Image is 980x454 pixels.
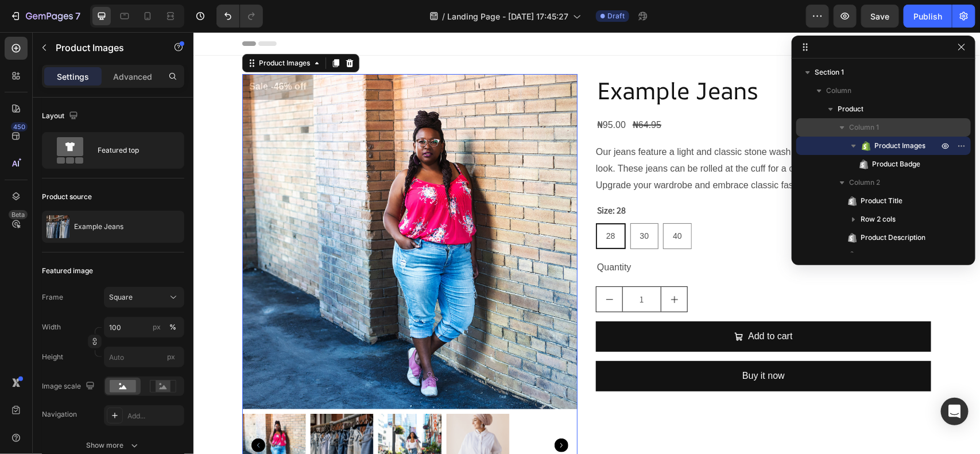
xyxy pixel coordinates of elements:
img: product feature img [47,215,69,238]
button: decrement [403,255,429,280]
span: Save [871,11,890,21]
span: Draft [607,11,625,21]
div: % [169,322,176,332]
span: Column 1 [849,122,879,133]
div: Add... [127,411,181,421]
p: Example Jeans [74,223,123,231]
button: Save [861,5,899,28]
p: Advanced [113,71,152,83]
p: Our jeans feature a light and classic stone wash, perfect for achieving a timeless look. These je... [402,115,729,158]
img: Medium tapered stone wash jeans [253,382,316,445]
div: Add to cart [555,296,599,313]
span: Landing Page - [DATE] 17:45:27 [447,10,568,22]
span: / [442,10,445,22]
button: % [150,320,164,334]
span: Column [826,85,851,96]
input: px [104,347,184,367]
div: Undo/Redo [216,5,263,28]
div: Featured top [98,137,168,164]
div: ₦95.00 [402,84,433,103]
div: Navigation [42,409,77,420]
div: px [153,322,161,332]
span: Product Title [861,195,902,207]
div: Quantity [402,226,738,245]
span: 40 [479,199,489,208]
button: 7 [5,5,86,28]
legend: Size: 28 [402,170,433,187]
img: Small tapered stone wash jeans [185,382,248,445]
div: Product Images [63,26,119,36]
label: Height [42,352,63,362]
img: Large tapered stone wash jeans [49,382,112,445]
label: Width [42,322,61,332]
span: Product Variants & Swatches [861,250,927,262]
div: 450 [11,122,28,131]
img: A rack of jeans [117,382,180,445]
label: Frame [42,292,63,302]
button: Square [104,287,184,308]
div: Open Intercom Messenger [941,398,969,425]
div: Layout [42,108,80,124]
span: Product Description [861,232,925,243]
span: Row 2 cols [861,214,896,225]
span: Column 2 [849,177,880,188]
div: Beta [9,210,28,219]
button: Add to cart [402,289,738,320]
div: Product source [42,192,92,202]
div: Image scale [42,379,97,394]
p: Settings [57,71,89,83]
div: Buy it now [549,336,591,352]
span: px [167,352,175,361]
button: increment [468,255,494,280]
button: Buy it now [402,329,738,359]
button: Carousel Next Arrow [361,406,375,420]
span: 28 [413,199,422,208]
span: Product Badge [872,158,920,170]
button: px [166,320,180,334]
span: Section 1 [815,67,844,78]
p: Product Images [56,41,153,55]
span: Square [109,292,133,302]
h2: Example Jeans [402,42,738,75]
div: Publish [913,10,942,22]
span: Product Images [874,140,925,152]
span: 30 [447,199,456,208]
div: Featured image [42,266,93,276]
p: 7 [75,9,80,23]
input: quantity [429,255,468,280]
button: Publish [904,5,952,28]
div: ₦64.95 [438,84,469,103]
div: Show more [87,440,140,451]
span: Product [838,103,863,115]
iframe: To enrich screen reader interactions, please activate Accessibility in Grammarly extension settings [193,32,980,454]
input: px% [104,317,184,337]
